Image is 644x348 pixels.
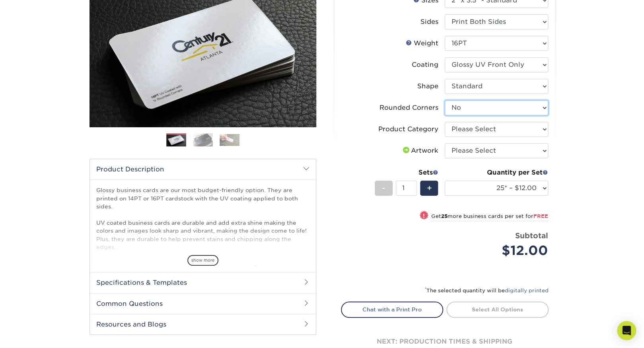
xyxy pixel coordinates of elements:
h2: Specifications & Templates [90,272,316,293]
h2: Resources and Blogs [90,314,316,334]
img: Business Cards 01 [166,130,186,150]
a: digitally printed [505,288,549,294]
small: Get more business cards per set for [431,213,548,221]
span: FREE [533,213,548,219]
div: Quantity per Set [445,168,548,177]
div: Shape [417,82,438,91]
img: Business Cards 02 [193,133,213,147]
strong: Subtotal [515,231,548,240]
span: + [426,182,432,194]
span: ! [423,212,425,220]
div: Sets [375,168,438,177]
div: Weight [406,39,438,48]
a: Chat with a Print Pro [341,301,443,317]
div: Product Category [378,124,438,134]
a: Select All Options [446,301,549,317]
div: Open Intercom Messenger [617,321,636,340]
p: Glossy business cards are our most budget-friendly option. They are printed on 14PT or 16PT cards... [96,186,309,292]
span: - [382,182,385,194]
h2: Common Questions [90,293,316,314]
div: $12.00 [451,241,548,260]
span: show more [187,255,218,266]
h2: Product Description [90,159,316,179]
small: The selected quantity will be [425,288,549,294]
img: Business Cards 03 [220,134,239,146]
div: Sides [420,17,438,27]
strong: 25 [441,213,447,219]
div: Coating [412,60,438,70]
div: Rounded Corners [379,103,438,113]
div: Artwork [401,146,438,156]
